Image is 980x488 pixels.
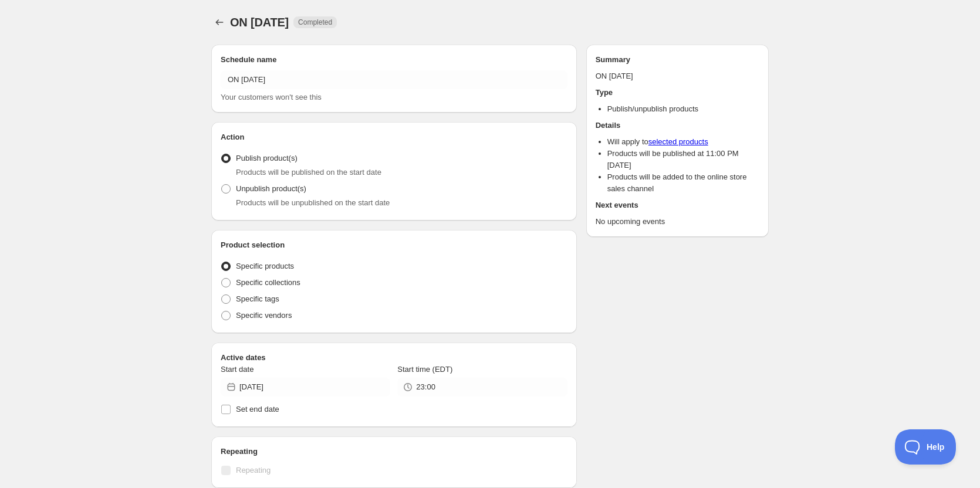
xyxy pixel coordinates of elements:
span: Start date [221,365,254,374]
span: Set end date [236,405,279,414]
h2: Details [596,120,759,131]
span: Unpublish product(s) [236,184,306,193]
h2: Active dates [221,352,567,364]
span: Start time (EDT) [397,365,452,374]
span: Your customers won't see this [221,93,322,101]
h2: Repeating [221,446,567,457]
li: Publish/unpublish products [607,103,759,115]
span: Specific collections [236,278,300,287]
span: Products will be unpublished on the start date [236,198,390,207]
span: Products will be published on the start date [236,168,381,177]
li: Products will be added to the online store sales channel [607,171,759,195]
span: ON [DATE] [230,16,289,29]
span: Publish product(s) [236,154,298,162]
h2: Type [596,87,759,99]
h2: Next events [596,199,759,211]
p: ON [DATE] [596,70,759,82]
li: Products will be published at 11:00 PM [DATE] [607,148,759,171]
span: Repeating [236,466,271,475]
h2: Product selection [221,239,567,251]
button: Schedules [211,14,228,30]
span: Specific vendors [236,311,292,320]
span: Specific products [236,262,294,270]
span: Specific tags [236,294,279,303]
h2: Action [221,131,567,143]
li: Will apply to [607,136,759,148]
h2: Schedule name [221,54,567,66]
h2: Summary [596,54,759,66]
p: No upcoming events [596,216,759,228]
iframe: Toggle Customer Support [895,429,957,465]
span: Completed [298,18,332,27]
a: selected products [648,137,708,146]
